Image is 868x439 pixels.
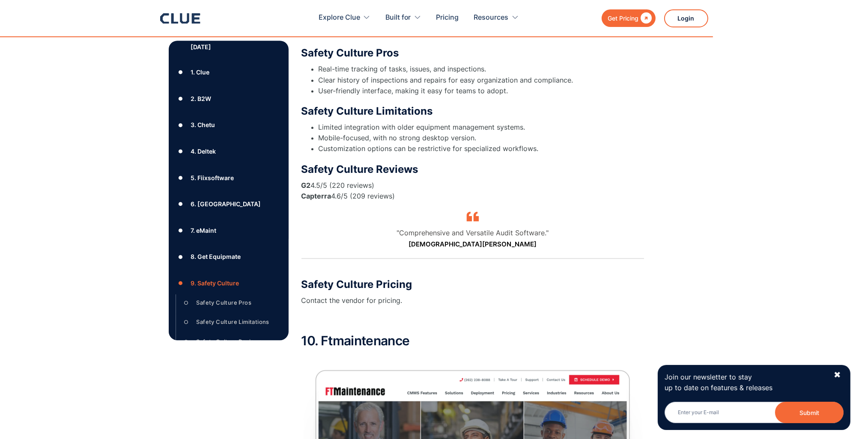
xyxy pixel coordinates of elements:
div: ● [176,224,186,237]
a: ●8. Get Equipmate [176,250,282,263]
p: [DEMOGRAPHIC_DATA][PERSON_NAME] [301,240,644,249]
div: ● [176,277,186,290]
h3: Safety Culture Limitations [301,105,644,118]
a: ○Safety Culture Pros [181,296,275,309]
button: Submit [775,402,844,423]
div: 3. Chetu [191,119,215,130]
div: ● [176,119,186,131]
p: ‍ 4.5/5 (220 reviews) 4.6/5 (209 reviews) [301,180,644,202]
div: 8. Get Equipmate [191,251,241,262]
div: ✖ [834,370,841,380]
h3: Safety Culture Pros [301,47,644,59]
div:  [639,13,652,24]
div: 2. B2W [191,93,211,104]
div: Built for [385,4,411,31]
div: ● [176,250,186,263]
p: Join our newsletter to stay up to date on features & releases [665,372,826,393]
a: ●7. eMaint [176,224,282,237]
div: 1. Clue [191,67,209,77]
div: ● [176,92,186,105]
div: 6. [GEOGRAPHIC_DATA] [191,199,261,209]
div: Safety Culture Limitations [196,317,269,327]
div: ○ [181,316,191,329]
div: Safety Culture Reviews [196,336,262,347]
a: ●6. [GEOGRAPHIC_DATA] [176,198,282,211]
strong: G2 [301,181,311,190]
a: ●1. Clue [176,66,282,79]
li: Real-time tracking of tasks, issues, and inspections. [319,64,644,74]
p: Contact the vendor for pricing. [301,295,644,306]
li: User-friendly interface, making it easy for teams to adopt. [319,86,644,96]
a: ●3. Chetu [176,119,282,131]
a: ○Safety Culture Reviews [181,335,275,348]
div: ● [176,66,186,79]
div: Built for [385,4,421,31]
p: ‍ [301,314,644,325]
strong: Capterra [301,192,331,200]
input: Enter your E-mail [665,402,844,423]
p: ‍ [301,259,644,270]
div: Resources [474,4,509,31]
h2: 10. Ftmaintenance [301,334,644,348]
li: Clear history of inspections and repairs for easy organization and compliance. [319,75,644,86]
a: ●4. Deltek [176,145,282,158]
div: 7. eMaint [191,225,216,236]
li: Customization options can be restrictive for specialized workflows. [319,143,644,154]
a: ●9. Safety Culture [176,277,282,290]
li: Limited integration with older equipment management systems. [319,122,644,133]
div: 9. Safety Culture [191,278,239,288]
h3: Safety Culture Pricing [301,278,644,291]
div: Safety Culture Pros [196,297,251,308]
a: Login [664,9,708,27]
div: ○ [181,296,191,309]
div: Get Pricing [608,13,639,24]
div: Explore Clue [319,4,370,31]
div: Explore Clue [319,4,360,31]
a: Pricing [436,4,459,31]
div: ● [176,145,186,158]
a: ○Safety Culture Limitations [181,316,275,329]
div: ● [176,198,186,211]
div: 4. Deltek [191,146,216,157]
h3: Safety Culture Reviews [301,163,644,176]
div: Resources [474,4,519,31]
li: Mobile-focused, with no strong desktop version. [319,133,644,143]
div: ● [176,171,186,184]
div: 5. Fiixsoftware [191,172,234,183]
a: ●5. Fiixsoftware [176,171,282,184]
a: Get Pricing [602,9,656,27]
a: ●2. B2W [176,92,282,105]
blockquote: "Comprehensive and Versatile Audit Software." [301,228,644,259]
div: ○ [181,335,191,348]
